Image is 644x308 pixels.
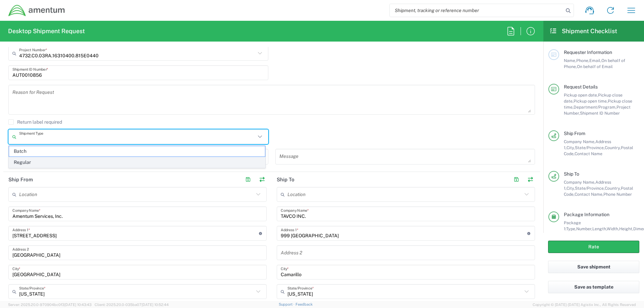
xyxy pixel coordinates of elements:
[589,58,601,63] span: Email,
[8,303,92,307] span: Server: 2025.20.0-970904bc0f3
[564,93,598,98] span: Pickup open date,
[577,64,613,69] span: On behalf of Email
[390,4,563,17] input: Shipment, tracking or reference number
[575,186,605,191] span: State/Province,
[564,131,585,136] span: Ship From
[564,50,612,55] span: Requester Information
[605,186,621,191] span: Country,
[8,4,65,17] img: dyncorp
[564,58,576,63] span: Name,
[548,281,639,293] button: Save as template
[575,151,602,156] span: Contact Name
[575,192,603,197] span: Contact Name,
[567,145,575,150] span: City,
[64,303,92,307] span: [DATE] 10:43:43
[8,27,85,35] h2: Desktop Shipment Request
[95,303,169,307] span: Client: 2025.20.0-035ba07
[605,145,621,150] span: Country,
[592,226,607,231] span: Length,
[279,302,296,306] a: Support
[576,58,589,63] span: Phone,
[607,226,619,231] span: Width,
[548,261,639,273] button: Save shipment
[576,226,592,231] span: Number,
[142,303,169,307] span: [DATE] 10:52:44
[580,111,620,116] span: Shipment ID Number
[9,146,265,157] span: Batch
[564,139,595,144] span: Company Name,
[574,105,616,110] span: Department/Program,
[564,180,595,185] span: Company Name,
[564,212,609,217] span: Package Information
[296,302,313,306] a: Feedback
[549,27,617,35] h2: Shipment Checklist
[619,226,633,231] span: Height,
[574,99,608,104] span: Pickup open time,
[566,226,576,231] span: Type,
[564,84,598,89] span: Request Details
[564,171,579,177] span: Ship To
[277,176,294,183] h2: Ship To
[533,302,636,308] span: Copyright © [DATE]-[DATE] Agistix Inc., All Rights Reserved
[575,145,605,150] span: State/Province,
[8,119,62,125] label: Return label required
[9,157,265,168] span: Regular
[8,176,33,183] h2: Ship From
[548,241,639,253] button: Rate
[567,186,575,191] span: City,
[564,220,581,231] span: Package 1:
[603,192,632,197] span: Phone Number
